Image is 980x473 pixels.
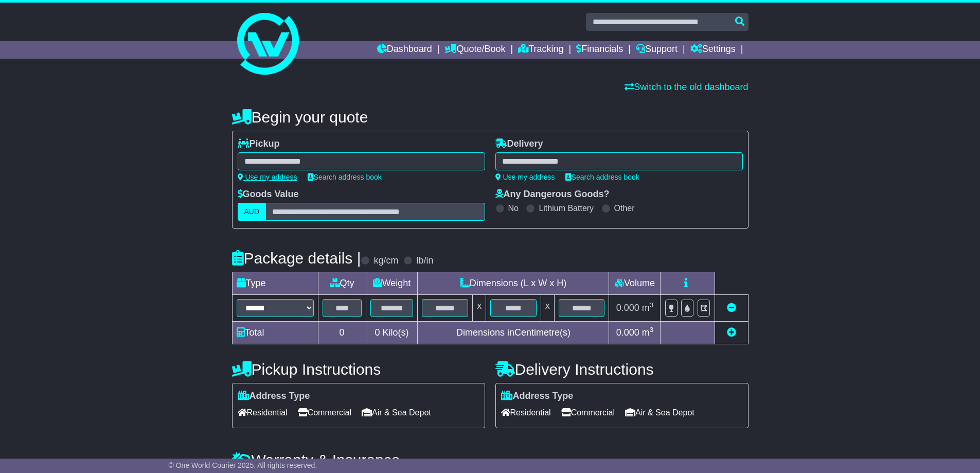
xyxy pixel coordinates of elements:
span: Air & Sea Depot [362,405,431,421]
td: Total [232,322,318,344]
span: m [642,303,654,313]
td: Kilo(s) [366,322,418,344]
td: Dimensions in Centimetre(s) [418,322,609,344]
td: Volume [609,272,661,295]
a: Search address book [565,173,639,181]
label: Address Type [238,391,310,402]
label: Lithium Battery [539,203,594,213]
a: Add new item [727,327,736,338]
label: AUD [238,203,266,221]
label: Address Type [501,391,574,402]
label: kg/cm [373,255,398,267]
label: Goods Value [238,189,299,200]
a: Financials [576,41,623,59]
a: Use my address [495,173,555,181]
span: 0.000 [616,327,639,338]
h4: Warranty & Insurance [232,451,749,468]
span: 0 [375,327,380,338]
label: Delivery [495,138,543,150]
td: Type [232,272,318,295]
a: Settings [690,41,736,59]
a: Quote/Book [444,41,505,59]
span: Residential [238,405,288,421]
td: Dimensions (L x W x H) [418,272,609,295]
a: Switch to the old dashboard [625,82,748,92]
span: 0.000 [616,303,639,313]
span: © One World Courier 2025. All rights reserved. [169,461,317,469]
a: Search address book [308,173,382,181]
label: Any Dangerous Goods? [495,189,610,200]
h4: Pickup Instructions [232,361,485,378]
sup: 3 [650,326,654,334]
td: 0 [318,322,366,344]
sup: 3 [650,301,654,309]
span: Commercial [298,405,351,421]
span: Air & Sea Depot [625,405,694,421]
td: Weight [366,272,418,295]
a: Dashboard [377,41,432,59]
h4: Delivery Instructions [495,361,749,378]
label: No [508,203,519,213]
span: Residential [501,405,551,421]
td: Qty [318,272,366,295]
label: Other [614,203,635,213]
label: lb/in [416,255,433,267]
label: Pickup [238,138,280,150]
span: m [642,327,654,338]
td: x [541,295,554,322]
h4: Package details | [232,250,361,267]
a: Tracking [518,41,563,59]
a: Remove this item [727,303,736,313]
span: Commercial [561,405,615,421]
a: Support [636,41,678,59]
td: x [473,295,486,322]
h4: Begin your quote [232,109,749,126]
a: Use my address [238,173,297,181]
